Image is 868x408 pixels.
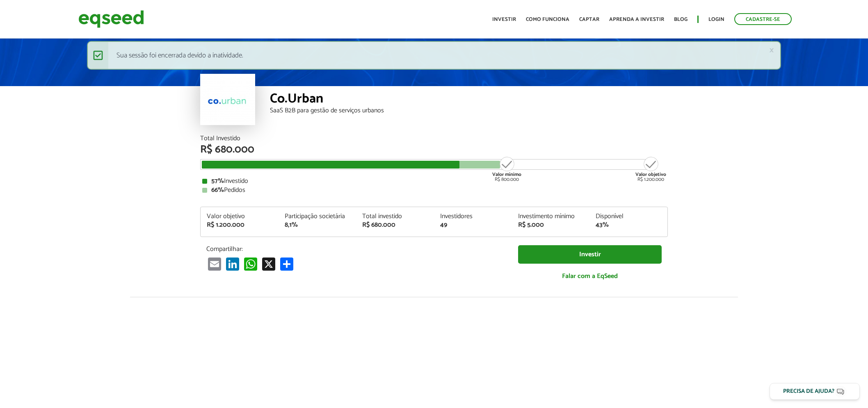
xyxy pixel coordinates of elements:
a: Investir [492,17,516,22]
div: R$ 1.200.000 [207,222,272,228]
div: R$ 800.000 [491,156,522,182]
div: Co.Urban [270,92,668,107]
a: X [260,257,277,271]
div: Investimento mínimo [518,213,584,220]
div: 8,1% [285,222,350,228]
div: Total Investido [200,135,668,142]
div: Investido [202,178,666,185]
div: R$ 680.000 [362,222,428,228]
strong: Valor objetivo [635,171,666,178]
a: Falar com a EqSeed [518,268,662,285]
p: Compartilhar: [206,245,506,253]
div: SaaS B2B para gestão de serviços urbanos [270,107,668,114]
div: Total investido [362,213,428,220]
a: Login [708,17,724,22]
a: Blog [674,17,688,22]
div: 43% [596,222,661,228]
div: Investidores [440,213,506,220]
div: 49 [440,222,506,228]
img: EqSeed [78,8,144,30]
strong: 66% [211,185,224,196]
div: R$ 680.000 [200,144,668,155]
a: WhatsApp [242,257,259,271]
a: Investir [518,245,662,264]
a: Email [206,257,223,271]
div: Disponível [596,213,661,220]
a: × [769,46,774,55]
a: LinkedIn [224,257,241,271]
div: R$ 5.000 [518,222,584,228]
a: Compartilhar [279,257,295,271]
strong: 57% [211,176,224,187]
strong: Valor mínimo [492,171,521,178]
div: Pedidos [202,187,666,194]
a: Como funciona [526,17,569,22]
a: Cadastre-se [734,13,792,25]
div: R$ 1.200.000 [635,156,666,182]
div: Valor objetivo [207,213,272,220]
div: Participação societária [285,213,350,220]
a: Aprenda a investir [609,17,664,22]
div: Sua sessão foi encerrada devido a inatividade. [87,41,781,70]
a: Captar [579,17,599,22]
